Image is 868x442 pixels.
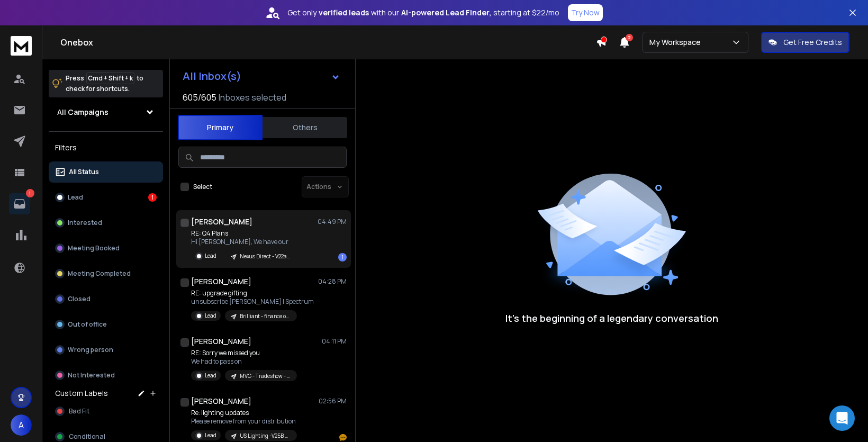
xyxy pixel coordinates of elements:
[68,320,107,329] p: Out of office
[761,32,849,53] button: Get Free Credits
[69,407,89,416] span: Bad Fit
[338,253,347,261] div: 1
[191,357,297,366] p: We had to pass on
[205,431,216,439] p: Lead
[148,193,157,202] div: 1
[49,401,163,422] button: Bad Fit
[55,388,108,399] h3: Custom Labels
[49,102,163,123] button: All Campaigns
[626,34,633,41] span: 2
[11,414,32,436] button: A
[829,405,855,431] div: Open Intercom Messenger
[68,219,102,227] p: Interested
[49,140,163,155] h3: Filters
[263,116,347,139] button: Others
[49,314,163,335] button: Out of office
[191,409,297,417] p: Re: lighting updates
[219,91,286,104] h3: Inboxes selected
[240,252,291,260] p: Nexus Direct - V22a Messaging - Q4/Giving [DATE] planning - new prospects
[240,432,291,440] p: US Lighting -V25B >Manufacturing - [PERSON_NAME]
[86,72,134,84] span: Cmd + Shift + k
[68,244,120,252] p: Meeting Booked
[49,212,163,233] button: Interested
[191,229,297,238] p: RE: Q4 Plans
[68,295,91,303] p: Closed
[322,337,347,346] p: 04:11 PM
[319,397,347,405] p: 02:56 PM
[191,336,251,347] h1: [PERSON_NAME]
[240,312,291,320] p: Brilliant - finance open target VC-PE messaging
[319,7,369,18] strong: verified leads
[68,269,131,278] p: Meeting Completed
[191,297,314,306] p: unsubscribe [PERSON_NAME] | Spectrum
[49,339,163,360] button: Wrong person
[318,277,347,286] p: 04:28 PM
[191,276,251,287] h1: [PERSON_NAME]
[191,238,297,246] p: Hi [PERSON_NAME], We have our
[205,252,216,260] p: Lead
[11,36,32,56] img: logo
[191,417,297,426] p: Please remove from your distribution
[183,71,241,82] h1: All Inbox(s)
[191,349,297,357] p: RE: Sorry we missed you
[571,7,600,18] p: Try Now
[49,238,163,259] button: Meeting Booked
[178,115,263,140] button: Primary
[68,346,113,354] p: Wrong person
[287,7,559,18] p: Get only with our starting at $22/mo
[505,311,718,326] p: It’s the beginning of a legendary conversation
[68,371,115,380] p: Not Interested
[49,263,163,284] button: Meeting Completed
[568,4,603,21] button: Try Now
[174,66,349,87] button: All Inbox(s)
[69,432,105,441] span: Conditional
[240,372,291,380] p: MVG - Tradeshow - LA Build Expo No Booth Contact Followup
[649,37,705,48] p: My Workspace
[49,187,163,208] button: Lead1
[49,288,163,310] button: Closed
[205,372,216,380] p: Lead
[68,193,83,202] p: Lead
[318,218,347,226] p: 04:49 PM
[9,193,30,214] a: 1
[783,37,842,48] p: Get Free Credits
[60,36,596,49] h1: Onebox
[49,365,163,386] button: Not Interested
[57,107,108,118] h1: All Campaigns
[193,183,212,191] label: Select
[183,91,216,104] span: 605 / 605
[49,161,163,183] button: All Status
[69,168,99,176] p: All Status
[26,189,34,197] p: 1
[191,289,314,297] p: RE: upgrade gifting
[401,7,491,18] strong: AI-powered Lead Finder,
[191,396,251,407] h1: [PERSON_NAME]
[191,217,252,227] h1: [PERSON_NAME]
[205,312,216,320] p: Lead
[66,73,143,94] p: Press to check for shortcuts.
